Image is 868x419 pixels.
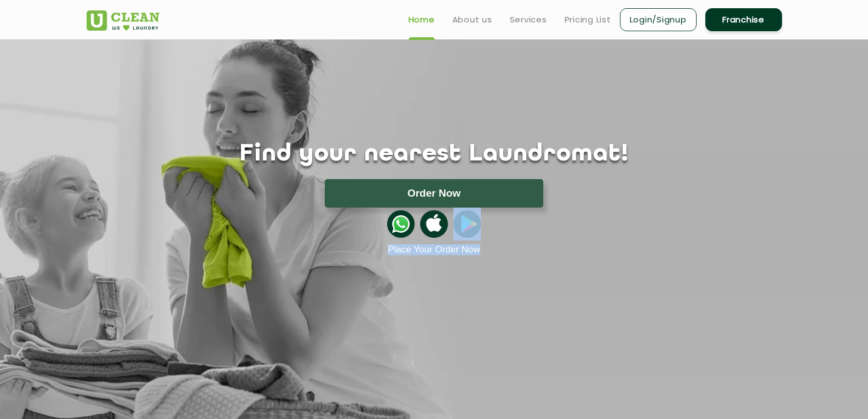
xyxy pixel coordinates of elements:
img: apple-icon.png [420,210,447,238]
img: UClean Laundry and Dry Cleaning [87,10,159,31]
a: Pricing List [565,13,611,26]
a: About us [452,13,492,26]
a: Login/Signup [620,8,697,31]
a: Services [510,13,547,26]
a: Home [409,13,435,26]
button: Order Now [325,179,543,208]
h1: Find your nearest Laundromat! [78,141,790,168]
img: whatsappicon.png [387,210,415,238]
a: Place Your Order Now [388,244,480,255]
a: Franchise [705,8,782,31]
img: playstoreicon.png [453,210,481,238]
